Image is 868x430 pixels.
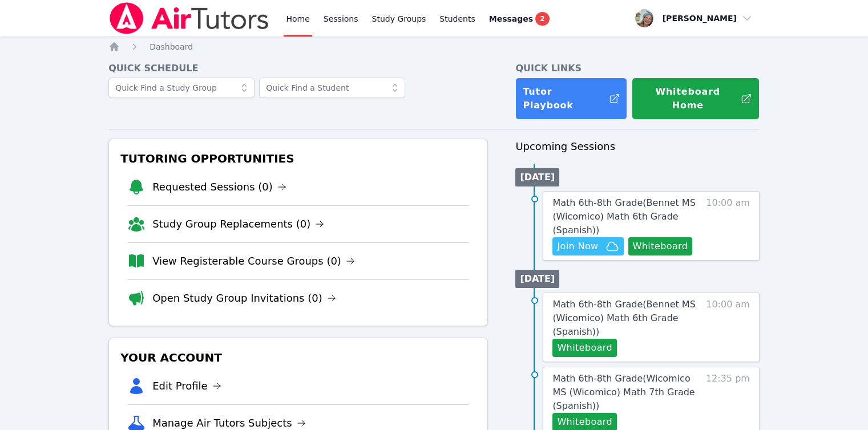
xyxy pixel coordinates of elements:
button: Whiteboard Home [632,78,760,120]
nav: Breadcrumb [108,41,760,52]
a: Math 6th-8th Grade(Bennet MS (Wicomico) Math 6th Grade (Spanish)) [552,196,700,237]
a: Dashboard [150,41,193,52]
span: 10:00 am [706,298,750,357]
span: Dashboard [150,42,193,51]
span: 10:00 am [706,196,750,255]
input: Quick Find a Study Group [108,78,255,98]
span: Math 6th-8th Grade ( Wicomico MS (Wicomico) Math 7th Grade (Spanish) ) [552,373,695,411]
span: Math 6th-8th Grade ( Bennet MS (Wicomico) Math 6th Grade (Spanish) ) [552,299,695,337]
a: Math 6th-8th Grade(Wicomico MS (Wicomico) Math 7th Grade (Spanish)) [552,372,700,413]
a: Tutor Playbook [515,78,627,120]
h3: Upcoming Sessions [515,139,760,155]
a: Edit Profile [152,378,221,394]
input: Quick Find a Student [259,78,405,98]
img: Air Tutors [108,2,270,34]
span: Join Now [557,240,598,253]
span: Messages [489,13,533,25]
h3: Your Account [118,347,478,368]
a: Math 6th-8th Grade(Bennet MS (Wicomico) Math 6th Grade (Spanish)) [552,298,700,339]
button: Whiteboard [628,237,693,255]
button: Join Now [552,237,623,255]
h3: Tutoring Opportunities [118,148,478,169]
a: Open Study Group Invitations (0) [152,290,336,306]
span: 2 [535,12,549,26]
span: Math 6th-8th Grade ( Bennet MS (Wicomico) Math 6th Grade (Spanish) ) [552,197,695,236]
li: [DATE] [515,168,559,186]
h4: Quick Links [515,62,760,75]
a: View Registerable Course Groups (0) [152,253,355,269]
h4: Quick Schedule [108,62,488,75]
li: [DATE] [515,270,559,288]
a: Study Group Replacements (0) [152,216,324,232]
a: Requested Sessions (0) [152,179,286,195]
button: Whiteboard [552,339,617,357]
